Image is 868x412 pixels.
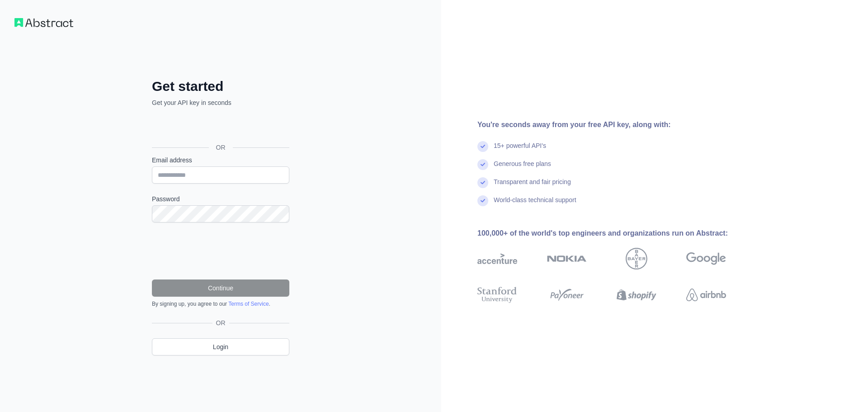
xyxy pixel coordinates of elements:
img: check mark [477,141,488,152]
img: nokia [547,248,587,270]
img: stanford university [477,285,517,305]
img: payoneer [547,285,587,305]
img: check mark [477,159,488,170]
span: OR [212,318,229,327]
img: Workflow [14,18,73,27]
iframe: reCAPTCHA [152,233,289,269]
img: accenture [477,248,517,270]
div: 15+ powerful API's [494,141,546,159]
span: OR [209,143,233,152]
label: Password [152,194,289,204]
iframe: Google 계정으로 로그인 버튼 [147,117,292,137]
div: You're seconds away from your free API key, along with: [477,119,755,130]
img: airbnb [686,285,726,305]
img: shopify [617,285,656,305]
img: bayer [626,248,647,270]
div: Generous free plans [494,159,551,177]
label: Email address [152,156,289,165]
div: By signing up, you agree to our . [152,300,289,308]
h2: Get started [152,78,289,95]
div: World-class technical support [494,195,576,213]
img: check mark [477,177,488,188]
img: check mark [477,195,488,206]
img: google [686,248,726,270]
p: Get your API key in seconds [152,98,289,107]
div: 100,000+ of the world's top engineers and organizations run on Abstract: [477,228,755,239]
button: Continue [152,279,289,297]
div: Transparent and fair pricing [494,177,571,195]
a: Login [152,338,289,355]
a: Terms of Service [228,301,269,307]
